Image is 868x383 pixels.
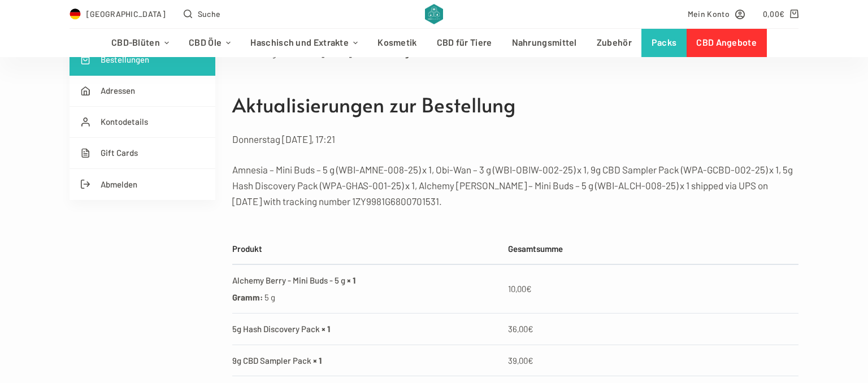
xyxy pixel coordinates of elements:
mark: [DATE] [322,47,352,58]
p: 5 g [264,290,275,304]
strong: Gramm: [232,292,263,302]
a: 9g CBD Sampler Pack [232,355,311,365]
a: Kontodetails [70,107,215,138]
a: Alchemy Berry - Mini Buds - 5 g [232,275,345,285]
th: Gesamtsumme [502,233,798,265]
a: Packs [641,29,687,57]
span: € [779,9,784,19]
span: € [526,284,532,294]
a: Shopping cart [763,7,798,20]
a: CBD-Blüten [101,29,179,57]
a: Nahrungsmittel [502,29,587,57]
bdi: 10,00 [508,284,532,294]
a: CBD für Tiere [427,29,502,57]
span: € [528,324,533,334]
img: CBD Alchemy [425,4,442,24]
mark: Abgeschlossen [392,47,455,58]
span: Suche [198,7,221,20]
img: DE Flag [70,8,81,20]
span: € [528,355,533,365]
a: 5g Hash Discovery Pack [232,324,320,334]
nav: Header-Menü [101,29,766,57]
th: Produkt [232,233,502,265]
a: CBD Öle [179,29,241,57]
button: Open search form [184,7,220,20]
strong: × 1 [322,324,330,334]
a: CBD Angebote [687,29,767,57]
h2: Aktualisierungen zur Bestellung [232,90,798,120]
a: Gift Cards [70,138,215,169]
strong: × 1 [347,275,355,285]
a: Mein Konto [688,7,745,20]
p: Amnesia – Mini Buds – 5 g (WBI-AMNE-008-25) x 1, Obi-Wan – 3 g (WBI-OBIW-002-25) x 1, 9g CBD Samp... [232,162,798,209]
bdi: 36,00 [508,324,533,334]
a: Bestellungen [70,45,215,76]
a: Abmelden [70,169,215,200]
strong: × 1 [313,355,322,365]
a: Select Country [70,7,166,20]
span: Mein Konto [688,7,730,20]
a: Adressen [70,76,215,107]
bdi: 39,00 [508,355,533,365]
mark: 2378 [284,47,304,58]
a: Haschisch und Extrakte [241,29,368,57]
span: [GEOGRAPHIC_DATA] [86,7,166,20]
bdi: 0,00 [763,9,785,19]
a: Zubehör [587,29,641,57]
a: Kosmetik [368,29,427,57]
p: Donnerstag [DATE], 17:21 [232,131,798,147]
